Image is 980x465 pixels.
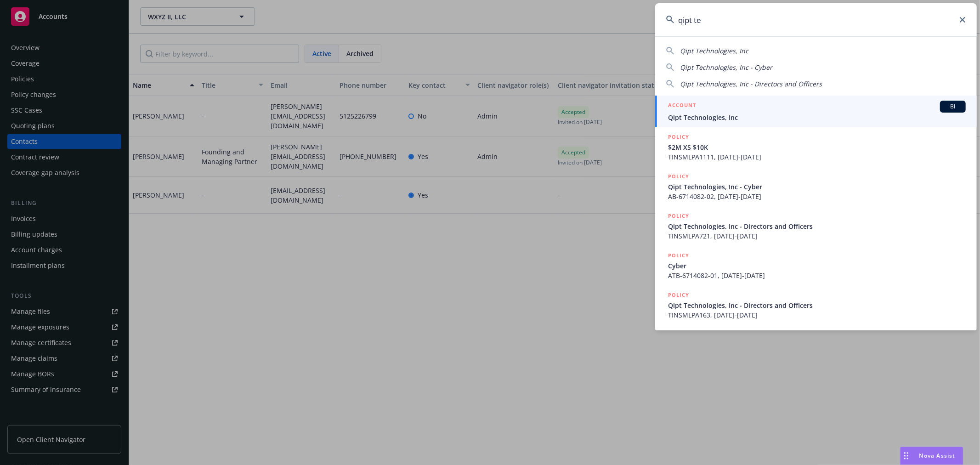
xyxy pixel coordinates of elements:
a: POLICYQipt Technologies, Inc - Directors and OfficersTINSMLPA721, [DATE]-[DATE] [655,206,977,246]
input: Search... [655,3,977,36]
a: POLICYQipt Technologies, Inc - CyberAB-6714082-02, [DATE]-[DATE] [655,167,977,206]
a: POLICY$2M XS $10KTINSMLPA1111, [DATE]-[DATE] [655,127,977,167]
span: Qipt Technologies, Inc - Directors and Officers [668,221,966,231]
h5: POLICY [668,251,689,260]
span: Qipt Technologies, Inc - Cyber [668,182,966,192]
span: Qipt Technologies, Inc - Cyber [680,63,772,72]
span: TINSMLPA721, [DATE]-[DATE] [668,231,966,241]
a: POLICYCyberATB-6714082-01, [DATE]-[DATE] [655,246,977,285]
a: ACCOUNTBIQipt Technologies, Inc [655,96,977,127]
span: Qipt Technologies, Inc [668,113,966,122]
span: $2M XS $10K [668,142,966,152]
h5: ACCOUNT [668,101,696,112]
span: Qipt Technologies, Inc - Directors and Officers [680,79,822,88]
span: Cyber [668,261,966,271]
span: TINSMLPA163, [DATE]-[DATE] [668,310,966,320]
h5: POLICY [668,290,689,300]
a: POLICYQipt Technologies, Inc - Directors and OfficersTINSMLPA163, [DATE]-[DATE] [655,285,977,325]
h5: POLICY [668,132,689,142]
span: TINSMLPA1111, [DATE]-[DATE] [668,152,966,162]
div: Drag to move [901,447,912,465]
h5: POLICY [668,172,689,181]
span: BI [944,102,962,111]
span: ATB-6714082-01, [DATE]-[DATE] [668,271,966,280]
h5: POLICY [668,211,689,221]
span: AB-6714082-02, [DATE]-[DATE] [668,192,966,201]
span: Nova Assist [919,452,956,459]
button: Nova Assist [900,447,963,465]
span: Qipt Technologies, Inc - Directors and Officers [668,301,966,310]
span: Qipt Technologies, Inc [680,46,748,55]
